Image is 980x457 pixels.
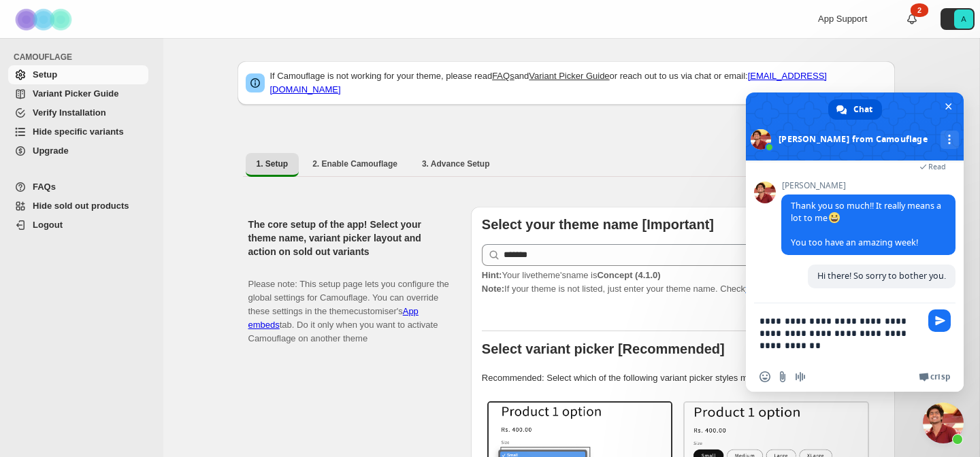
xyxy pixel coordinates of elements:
[33,146,69,156] span: Upgrade
[791,200,941,248] span: Thank you so much!! It really means a lot to me You too have an amazing week!
[828,99,882,120] a: Chat
[33,182,56,192] span: FAQs
[33,88,118,99] span: Variant Picker Guide
[482,217,714,232] b: Select your theme name [Important]
[919,371,950,382] a: Crisp
[8,122,148,141] a: Hide specific variants
[597,270,660,280] strong: Concept (4.1.0)
[8,103,148,122] a: Verify Installation
[8,141,148,160] a: Upgrade
[492,71,514,81] a: FAQs
[8,197,148,216] a: Hide sold out products
[33,201,129,211] span: Hide sold out products
[482,371,884,385] p: Recommended: Select which of the following variant picker styles match your theme.
[8,216,148,235] a: Logout
[928,309,951,332] span: Send
[905,12,919,26] a: 2
[482,269,884,296] p: If your theme is not listed, just enter your theme name. Check to find your theme name.
[248,264,449,345] p: Please note: This setup page lets you configure the global settings for Camouflage. You can overr...
[777,371,788,382] span: Send a file
[33,220,63,230] span: Logout
[8,177,148,197] a: FAQs
[257,158,289,169] span: 1. Setup
[11,1,79,38] img: Camouflage
[312,158,397,169] span: 2. Enable Camouflage
[422,158,490,169] span: 3. Advance Setup
[33,69,57,80] span: Setup
[817,270,946,282] span: Hi there! So sorry to bother you.
[270,69,887,97] p: If Camouflage is not working for your theme, please read and or reach out to us via chat or email:
[482,270,661,280] span: Your live theme's name is
[529,71,609,81] a: Variant Picker Guide
[818,14,867,24] span: App Support
[781,181,955,190] span: [PERSON_NAME]
[928,162,946,171] span: Read
[961,15,966,23] text: A
[759,371,770,382] span: Insert an emoji
[954,10,973,29] span: Avatar with initials A
[482,270,502,280] strong: Hint:
[33,107,106,118] span: Verify Installation
[930,371,950,382] span: Crisp
[853,99,872,120] span: Chat
[14,52,154,63] span: CAMOUFLAGE
[248,218,449,258] h2: The core setup of the app! Select your theme name, variant picker layout and action on sold out v...
[8,84,148,103] a: Variant Picker Guide
[911,3,928,17] div: 2
[482,341,725,356] b: Select variant picker [Recommended]
[8,65,148,84] a: Setup
[941,99,955,114] span: Close chat
[33,126,124,137] span: Hide specific variants
[759,303,923,362] textarea: Compose your message...
[923,403,964,443] a: Close chat
[941,8,975,30] button: Avatar with initials A
[795,371,806,382] span: Audio message
[482,284,504,294] strong: Note:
